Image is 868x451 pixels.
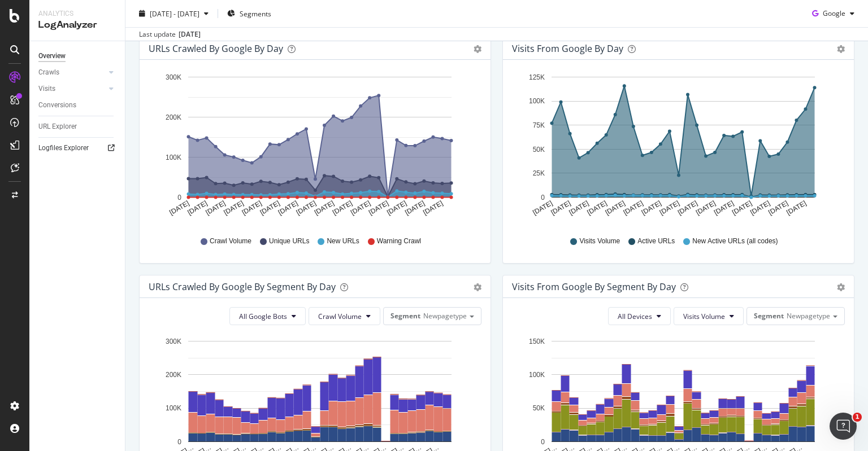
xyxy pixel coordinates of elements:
[150,8,199,18] span: [DATE] - [DATE]
[38,142,117,154] a: Logfiles Explorer
[808,5,859,23] button: Google
[38,99,117,111] a: Conversions
[38,99,76,111] div: Conversions
[38,67,106,78] a: Crawls
[608,307,671,325] button: All Devices
[754,311,784,321] span: Segment
[166,73,181,81] text: 300K
[533,121,545,129] text: 75K
[295,199,318,217] text: [DATE]
[674,307,744,325] button: Visits Volume
[349,199,372,217] text: [DATE]
[166,371,181,379] text: 200K
[529,98,545,106] text: 100K
[38,50,66,62] div: Overview
[149,69,478,226] svg: A chart.
[177,438,181,446] text: 0
[474,45,481,53] div: gear
[785,199,808,217] text: [DATE]
[474,283,481,291] div: gear
[533,169,545,177] text: 25K
[637,237,675,246] span: Active URLs
[38,19,116,32] div: LogAnalyzer
[38,121,77,133] div: URL Explorer
[853,413,862,422] span: 1
[676,199,699,217] text: [DATE]
[166,338,181,345] text: 300K
[277,199,300,217] text: [DATE]
[529,73,545,81] text: 125K
[38,142,89,154] div: Logfiles Explorer
[390,311,420,321] span: Segment
[568,199,591,217] text: [DATE]
[38,83,55,95] div: Visits
[529,371,545,379] text: 100K
[837,45,845,53] div: gear
[210,237,251,246] span: Crawl Volume
[38,83,106,95] a: Visits
[240,8,271,18] span: Segments
[168,199,190,217] text: [DATE]
[38,9,116,19] div: Analytics
[529,338,545,345] text: 150K
[385,199,408,217] text: [DATE]
[579,237,620,246] span: Visits Volume
[658,199,681,217] text: [DATE]
[533,405,545,413] text: 50K
[229,307,306,325] button: All Google Bots
[541,194,545,202] text: 0
[318,312,362,321] span: Crawl Volume
[269,237,309,246] span: Unique URLs
[541,438,545,446] text: 0
[823,8,845,18] span: Google
[205,199,227,217] text: [DATE]
[830,413,857,440] iframe: Intercom live chat
[149,43,283,54] div: URLs Crawled by Google by day
[787,311,830,321] span: Newpagetype
[313,199,336,217] text: [DATE]
[38,67,59,78] div: Crawls
[309,307,380,325] button: Crawl Volume
[367,199,390,217] text: [DATE]
[177,194,181,202] text: 0
[149,281,336,292] div: URLs Crawled by Google By Segment By Day
[377,237,421,246] span: Warning Crawl
[640,199,663,217] text: [DATE]
[695,199,717,217] text: [DATE]
[422,199,444,217] text: [DATE]
[186,199,209,217] text: [DATE]
[549,199,572,217] text: [DATE]
[179,29,201,40] div: [DATE]
[512,281,676,292] div: Visits from Google By Segment By Day
[223,199,245,217] text: [DATE]
[166,113,181,121] text: 200K
[423,311,467,321] span: Newpagetype
[512,69,841,226] svg: A chart.
[166,154,181,161] text: 100K
[622,199,645,217] text: [DATE]
[239,312,287,321] span: All Google Bots
[713,199,735,217] text: [DATE]
[692,237,778,246] span: New Active URLs (all codes)
[38,121,117,133] a: URL Explorer
[604,199,627,217] text: [DATE]
[618,312,652,321] span: All Devices
[223,5,276,23] button: Segments
[241,199,263,217] text: [DATE]
[837,283,845,291] div: gear
[533,146,545,154] text: 50K
[731,199,753,217] text: [DATE]
[767,199,789,217] text: [DATE]
[38,50,117,62] a: Overview
[531,199,554,217] text: [DATE]
[139,29,201,40] div: Last update
[403,199,426,217] text: [DATE]
[166,405,181,413] text: 100K
[586,199,609,217] text: [DATE]
[259,199,281,217] text: [DATE]
[683,312,725,321] span: Visits Volume
[134,5,213,23] button: [DATE] - [DATE]
[512,43,623,54] div: Visits from Google by day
